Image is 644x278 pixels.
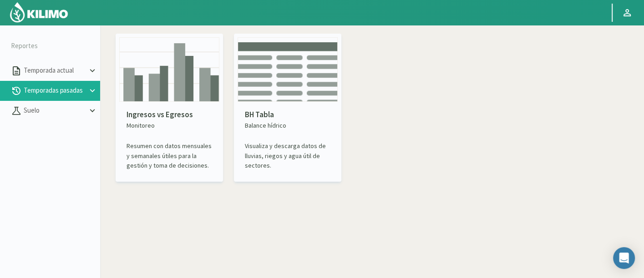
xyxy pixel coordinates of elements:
p: Temporadas pasadas [22,85,87,96]
kil-reports-card: in-progress-season-summary.HYDRIC_BALANCE_CHART_CARD.TITLE [234,34,341,182]
p: Resumen con datos mensuales y semanales útiles para la gestión y toma de decisiones. [127,141,212,170]
p: Visualiza y descarga datos de lluvias, riegos y agua útil de sectores. [245,141,330,170]
div: Open Intercom Messenger [613,247,635,269]
img: card thumbnail [119,37,219,102]
img: card thumbnail [238,37,338,102]
kil-reports-card: in-progress-season-summary.DYNAMIC_CHART_CARD.TITLE [116,34,223,182]
p: Temporada actual [22,65,87,76]
p: Suelo [22,105,87,116]
p: Monitoreo [127,121,212,130]
p: Balance hídrico [245,121,330,130]
p: BH Tabla [245,109,330,121]
p: Ingresos vs Egresos [127,109,212,121]
img: Kilimo [9,1,69,23]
